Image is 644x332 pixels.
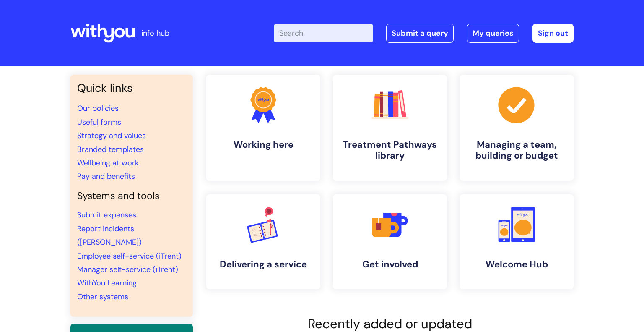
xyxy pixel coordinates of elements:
h4: Welcome Hub [466,259,567,270]
a: Submit a query [386,24,454,43]
a: Pay and benefits [77,171,135,181]
h4: Get involved [340,259,440,270]
h2: Recently added or updated [206,316,574,332]
a: Delivering a service [206,194,320,289]
a: Useful forms [77,117,121,127]
a: Manager self-service (iTrent) [77,264,178,274]
a: Working here [206,75,320,181]
h4: Delivering a service [213,259,314,270]
a: Strategy and values [77,131,146,141]
a: My queries [467,24,519,43]
a: Other systems [77,292,128,302]
a: Wellbeing at work [77,158,139,168]
p: info hub [141,26,169,40]
h3: Quick links [77,81,186,95]
h4: Systems and tools [77,190,186,202]
a: Welcome Hub [460,194,574,289]
a: Sign out [532,24,574,43]
a: WithYou Learning [77,278,137,288]
h4: Treatment Pathways library [340,139,440,162]
h4: Managing a team, building or budget [466,139,567,162]
h4: Working here [213,139,314,150]
a: Managing a team, building or budget [460,75,574,181]
a: Treatment Pathways library [333,75,447,181]
a: Employee self-service (iTrent) [77,251,182,261]
div: | - [274,24,574,43]
input: Search [274,24,373,42]
a: Submit expenses [77,210,136,220]
a: Branded templates [77,144,144,154]
a: Get involved [333,194,447,289]
a: Report incidents ([PERSON_NAME]) [77,224,142,247]
a: Our policies [77,103,119,113]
